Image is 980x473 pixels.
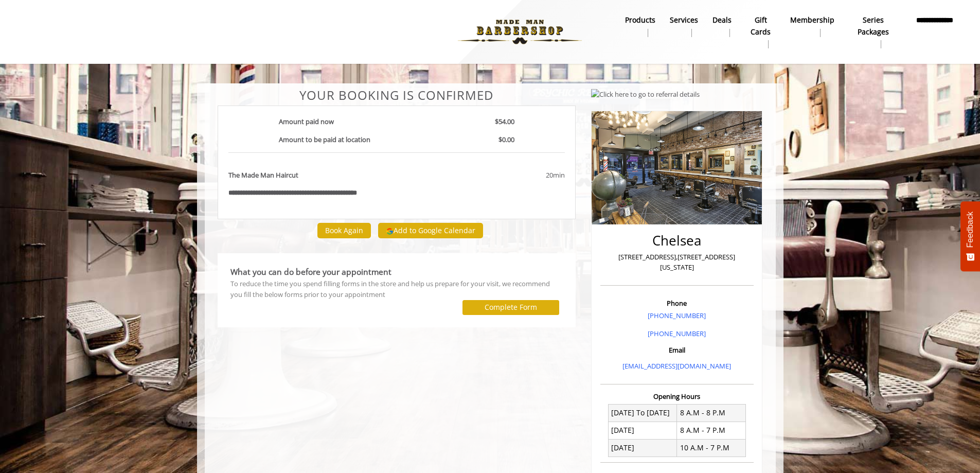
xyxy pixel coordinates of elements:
b: products [625,14,655,26]
b: $54.00 [495,117,514,126]
b: Amount paid now [279,117,334,126]
button: Feedback - Show survey [960,201,980,271]
a: [EMAIL_ADDRESS][DOMAIN_NAME] [622,361,731,371]
td: [DATE] [608,422,677,439]
button: Add to Google Calendar [378,223,483,238]
p: [STREET_ADDRESS],[STREET_ADDRESS][US_STATE] [603,252,751,273]
td: [DATE] To [DATE] [608,404,677,422]
b: Membership [790,14,834,26]
a: Productsproducts [618,13,663,40]
td: 8 A.M - 7 P.M [677,422,746,439]
b: Series packages [849,14,897,38]
td: 8 A.M - 8 P.M [677,404,746,422]
a: MembershipMembership [783,13,842,40]
b: The Made Man Haircut [228,170,298,181]
b: Services [670,14,698,26]
a: DealsDeals [705,13,739,40]
button: Book Again [317,223,371,238]
label: Complete Form [485,303,537,311]
b: gift cards [746,14,776,38]
img: Made Man Barbershop logo [449,4,591,60]
a: [PHONE_NUMBER] [648,329,706,338]
div: To reduce the time you spend filling forms in the store and help us prepare for your visit, we re... [230,278,563,300]
h3: Email [603,346,751,354]
img: Click here to go to referral details [591,89,700,100]
h3: Phone [603,300,751,307]
b: Deals [712,14,732,26]
h2: Chelsea [603,233,751,248]
a: [PHONE_NUMBER] [648,311,706,320]
div: 20min [463,170,565,181]
b: $0.00 [498,135,514,144]
td: [DATE] [608,439,677,457]
b: What you can do before your appointment [230,266,391,277]
td: 10 A.M - 7 P.M [677,439,746,457]
a: Series packagesSeries packages [842,13,904,51]
button: Complete Form [462,300,559,315]
h3: Opening Hours [600,393,754,400]
b: Amount to be paid at location [279,135,370,144]
a: Gift cardsgift cards [739,13,783,51]
center: Your Booking is confirmed [218,89,576,102]
span: Feedback [966,212,975,248]
a: ServicesServices [663,13,705,40]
